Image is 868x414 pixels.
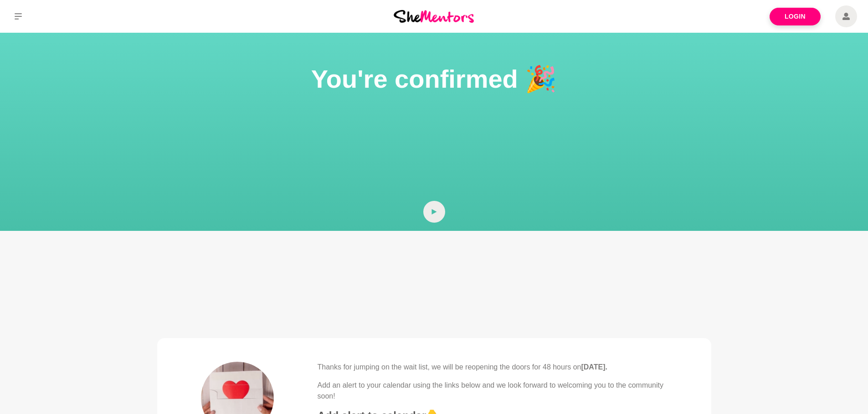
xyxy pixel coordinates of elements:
[11,62,857,96] h1: You're confirmed 🎉
[318,380,668,402] p: Add an alert to your calendar using the links below and we look forward to welcoming you to the c...
[581,363,607,371] strong: [DATE].
[394,10,474,22] img: She Mentors Logo
[318,362,668,373] p: Thanks for jumping on the wait list, we will be reopening the doors for 48 hours on
[770,8,821,25] a: Login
